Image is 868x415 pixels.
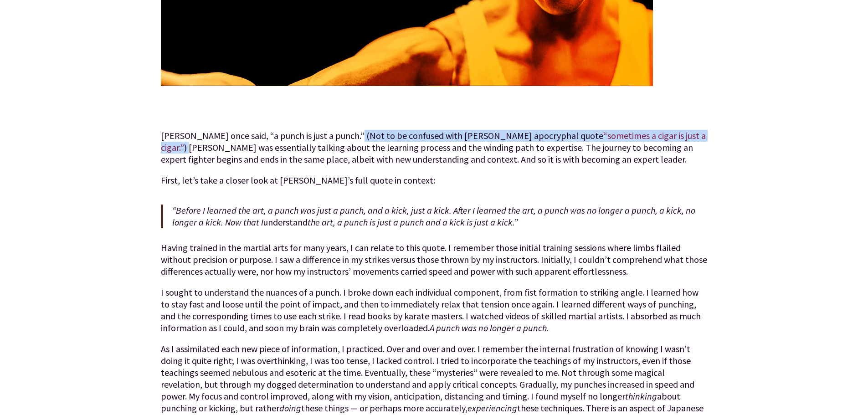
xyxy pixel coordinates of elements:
em: doing [279,402,301,414]
p: Having trained in the martial arts for many years, I can relate to this quote. I remember those i... [161,242,708,287]
a: “sometimes a cigar is just a cigar.” [161,130,706,153]
p: understand [172,205,708,228]
em: “Before I learned the art, a punch was just a punch, and a kick, just a kick. After I learned the... [172,205,695,228]
em: thinking [625,390,657,402]
em: experiencing [467,402,517,414]
p: I sought to understand the nuances of a punch. I broke down each individual component, from fist ... [161,287,708,343]
em: A punch was no longer a punch. [430,322,549,333]
p: First, let’s take a closer look at [PERSON_NAME]’s full quote in context: [161,174,708,195]
em: the art, a punch is just a punch and a kick is just a kick.” [308,216,518,228]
